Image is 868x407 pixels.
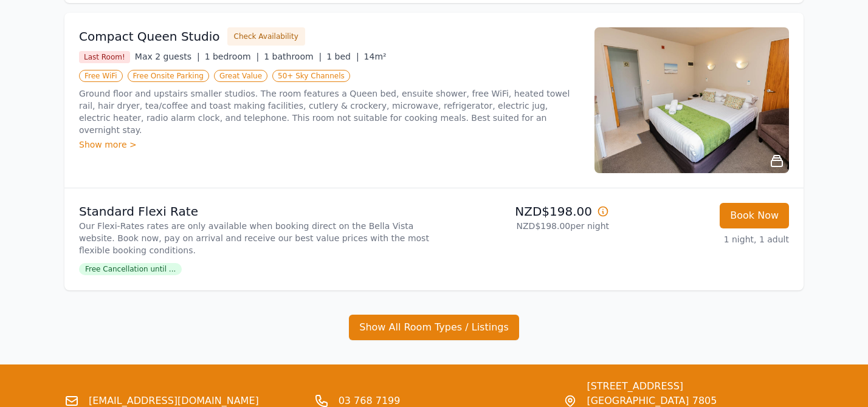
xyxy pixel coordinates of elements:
[587,379,804,394] span: [STREET_ADDRESS]
[264,52,322,61] span: 1 bathroom |
[205,52,260,61] span: 1 bedroom |
[364,52,387,61] span: 14m²
[135,52,200,61] span: Max 2 guests |
[79,220,429,256] p: Our Flexi-Rates rates are only available when booking direct on the Bella Vista website. Book now...
[79,51,130,63] span: Last Room!
[227,27,305,46] button: Check Availability
[720,203,789,228] button: Book Now
[128,70,209,82] span: Free Onsite Parking
[439,203,609,220] p: NZD$198.00
[79,263,182,275] span: Free Cancellation until ...
[79,70,123,82] span: Free WiFi
[349,315,519,340] button: Show All Room Types / Listings
[214,70,267,82] span: Great Value
[619,233,789,245] p: 1 night, 1 adult
[79,87,580,136] p: Ground floor and upstairs smaller studios. The room features a Queen bed, ensuite shower, free Wi...
[439,220,609,232] p: NZD$198.00 per night
[272,70,350,82] span: 50+ Sky Channels
[326,52,359,61] span: 1 bed |
[79,139,580,151] div: Show more >
[79,203,429,220] p: Standard Flexi Rate
[79,28,220,45] h3: Compact Queen Studio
